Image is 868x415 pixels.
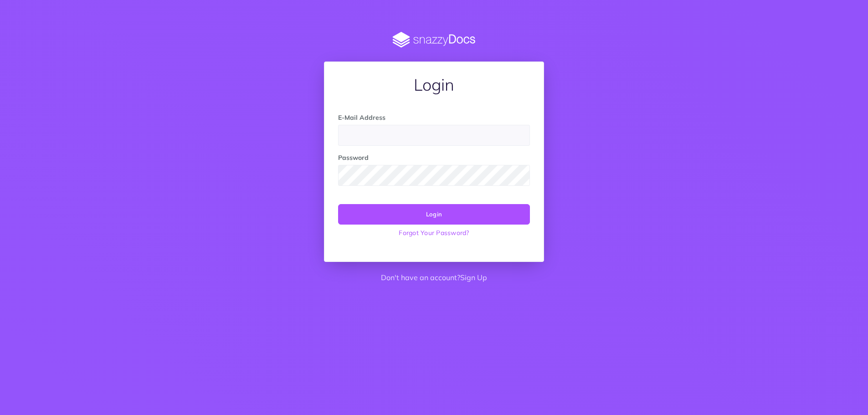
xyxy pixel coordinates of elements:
img: SnazzyDocs Logo [324,32,544,48]
label: E-Mail Address [338,113,385,123]
a: Forgot Your Password? [338,225,530,241]
h1: Login [338,76,530,94]
button: Login [338,204,530,224]
label: Password [338,153,369,163]
p: Don't have an account? [324,272,544,284]
a: Sign Up [460,273,487,282]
